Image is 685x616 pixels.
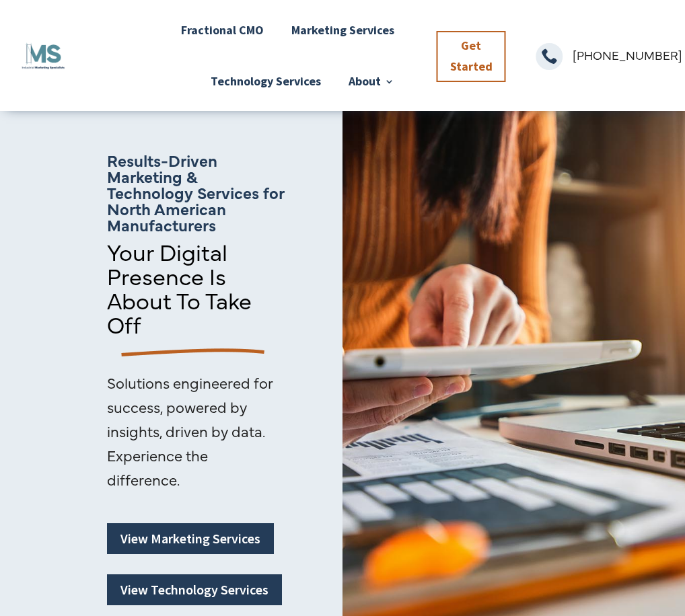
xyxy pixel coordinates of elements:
[107,336,270,371] img: underline
[107,239,285,336] p: Your Digital Presence Is About To Take Off
[107,523,274,554] a: View Marketing Services
[181,5,264,56] a: Fractional CMO
[291,5,394,56] a: Marketing Services
[107,371,278,492] p: Solutions engineered for success, powered by insights, driven by data. Experience the difference.
[107,574,282,605] a: View Technology Services
[573,43,682,67] p: [PHONE_NUMBER]
[437,31,506,82] a: Get Started
[211,56,321,107] a: Technology Services
[349,56,394,107] a: About
[536,43,563,70] span: 
[107,152,285,239] h5: Results-Driven Marketing & Technology Services for North American Manufacturers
